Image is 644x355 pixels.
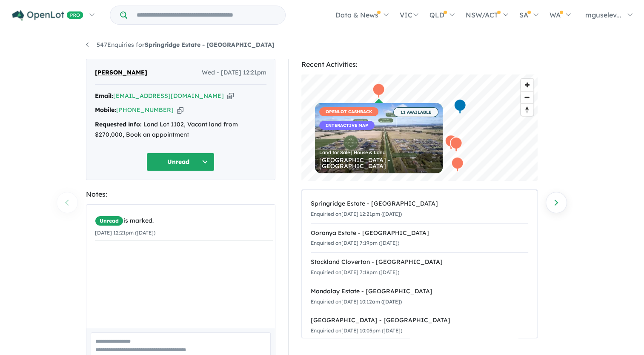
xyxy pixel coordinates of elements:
[145,41,275,49] strong: Springridge Estate - [GEOGRAPHIC_DATA]
[521,103,533,116] button: Reset bearing to north
[585,11,621,19] span: mguselev...
[202,68,266,78] span: Wed - [DATE] 12:21pm
[311,269,399,275] small: Enquiried on [DATE] 7:18pm ([DATE])
[177,106,183,115] button: Copy
[301,59,538,70] div: Recent Activities:
[12,10,83,21] img: Openlot PRO Logo White
[311,311,528,341] a: [GEOGRAPHIC_DATA] - [GEOGRAPHIC_DATA]Enquiried on[DATE] 10:05pm ([DATE])
[393,107,438,117] span: 11 AVAILABLE
[311,286,528,297] div: Mandalay Estate - [GEOGRAPHIC_DATA]
[311,211,402,217] small: Enquiried on [DATE] 12:21pm ([DATE])
[521,92,533,103] span: Zoom out
[311,298,402,305] small: Enquiried on [DATE] 10:12am ([DATE])
[453,99,466,115] div: Map marker
[301,74,538,181] canvas: Map
[95,120,266,140] div: Land Lot 1102, Vacant land from $270,000, Book an appointment
[86,40,558,50] nav: breadcrumb
[311,195,528,224] a: Springridge Estate - [GEOGRAPHIC_DATA]Enquiried on[DATE] 12:21pm ([DATE])
[95,229,155,236] small: [DATE] 12:21pm ([DATE])
[311,223,528,253] a: Ooranya Estate - [GEOGRAPHIC_DATA]Enquiried on[DATE] 7:19pm ([DATE])
[311,240,399,246] small: Enquiried on [DATE] 7:19pm ([DATE])
[86,189,275,200] div: Notes:
[116,106,174,114] a: [PHONE_NUMBER]
[319,157,438,169] div: [GEOGRAPHIC_DATA] - [GEOGRAPHIC_DATA]
[521,104,533,116] span: Reset bearing to north
[113,92,224,100] a: [EMAIL_ADDRESS][DOMAIN_NAME]
[444,135,457,150] div: Map marker
[129,6,283,24] input: Try estate name, suburb, builder or developer
[95,216,273,226] div: is marked.
[521,79,533,91] button: Zoom in
[319,150,438,155] div: Land for Sale | House & Land
[311,327,402,334] small: Enquiried on [DATE] 10:05pm ([DATE])
[311,257,528,267] div: Stockland Cloverton - [GEOGRAPHIC_DATA]
[95,68,147,78] span: [PERSON_NAME]
[449,137,462,152] div: Map marker
[95,92,113,100] strong: Email:
[311,228,528,238] div: Ooranya Estate - [GEOGRAPHIC_DATA]
[95,216,123,226] span: Unread
[319,121,375,130] span: INTERACTIVE MAP
[315,103,443,173] a: OPENLOT CASHBACKINTERACTIVE MAP 11 AVAILABLE Land for Sale | House & Land [GEOGRAPHIC_DATA] - [GE...
[86,41,275,49] a: 547Enquiries forSpringridge Estate - [GEOGRAPHIC_DATA]
[311,282,528,312] a: Mandalay Estate - [GEOGRAPHIC_DATA]Enquiried on[DATE] 10:12am ([DATE])
[372,83,385,99] div: Map marker
[95,120,142,128] strong: Requested info:
[319,107,378,116] span: OPENLOT CASHBACK
[311,199,528,209] div: Springridge Estate - [GEOGRAPHIC_DATA]
[227,92,234,100] button: Copy
[146,153,215,171] button: Unread
[451,157,464,172] div: Map marker
[311,252,528,282] a: Stockland Cloverton - [GEOGRAPHIC_DATA]Enquiried on[DATE] 7:18pm ([DATE])
[311,315,528,326] div: [GEOGRAPHIC_DATA] - [GEOGRAPHIC_DATA]
[521,91,533,103] button: Zoom out
[95,106,116,114] strong: Mobile:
